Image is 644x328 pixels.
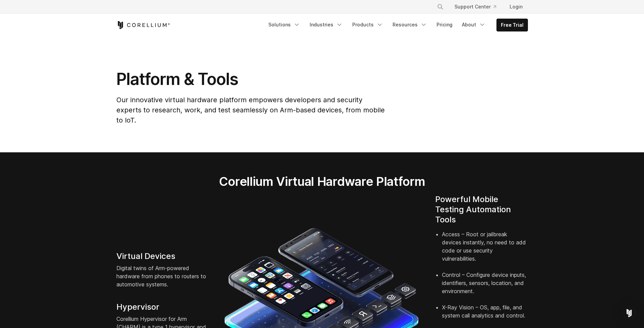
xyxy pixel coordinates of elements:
[388,19,431,31] a: Resources
[187,174,457,189] h2: Corellium Virtual Hardware Platform
[504,1,528,13] a: Login
[449,1,502,13] a: Support Center
[306,19,347,31] a: Industries
[432,19,457,31] a: Pricing
[348,19,387,31] a: Products
[434,1,446,13] button: Search
[116,251,209,261] h4: Virtual Devices
[458,19,490,31] a: About
[116,21,170,29] a: Corellium Home
[116,264,209,288] p: Digital twins of Arm-powered hardware from phones to routers to automotive systems.
[442,230,528,271] li: Access – Root or jailbreak devices instantly, no need to add code or use security vulnerabilities.
[497,19,528,31] a: Free Trial
[435,194,528,225] h4: Powerful Mobile Testing Automation Tools
[429,1,528,13] div: Navigation Menu
[264,19,304,31] a: Solutions
[116,96,385,124] span: Our innovative virtual hardware platform empowers developers and security experts to research, wo...
[264,19,528,31] div: Navigation Menu
[442,271,528,303] li: Control – Configure device inputs, identifiers, sensors, location, and environment.
[621,305,637,321] div: Open Intercom Messenger
[442,303,528,328] li: X-Ray Vision – OS, app, file, and system call analytics and control.
[116,69,386,89] h1: Platform & Tools
[116,302,209,312] h4: Hypervisor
